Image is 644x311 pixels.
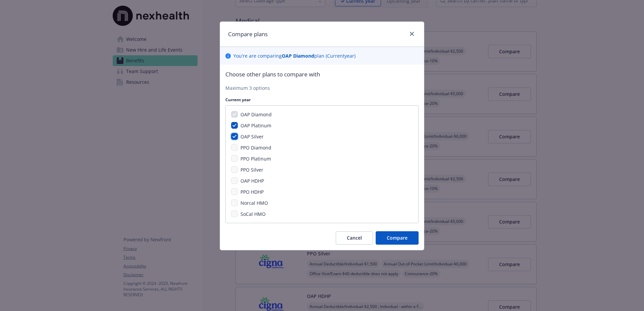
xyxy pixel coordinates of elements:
[225,70,419,79] p: Choose other plans to compare with
[240,178,264,184] span: OAP HDHP
[240,111,272,118] span: OAP Diamond
[228,30,268,39] h1: Compare plans
[240,189,264,195] span: PPO HDHP
[240,122,271,129] span: OAP Platinum
[225,84,419,91] p: Maximum 3 options
[387,235,408,241] span: Compare
[240,144,271,151] span: PPO Diamond
[225,97,419,103] p: Current year
[240,200,268,206] span: Norcal HMO
[240,155,271,162] span: PPO Platinum
[233,52,356,59] p: You ' re are comparing plan ( Current year)
[347,235,362,241] span: Cancel
[282,53,314,59] b: OAP Diamond
[376,231,419,245] button: Compare
[240,211,266,217] span: SoCal HMO
[408,30,416,38] a: close
[240,167,263,173] span: PPO Silver
[240,133,264,140] span: OAP Silver
[336,231,373,245] button: Cancel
